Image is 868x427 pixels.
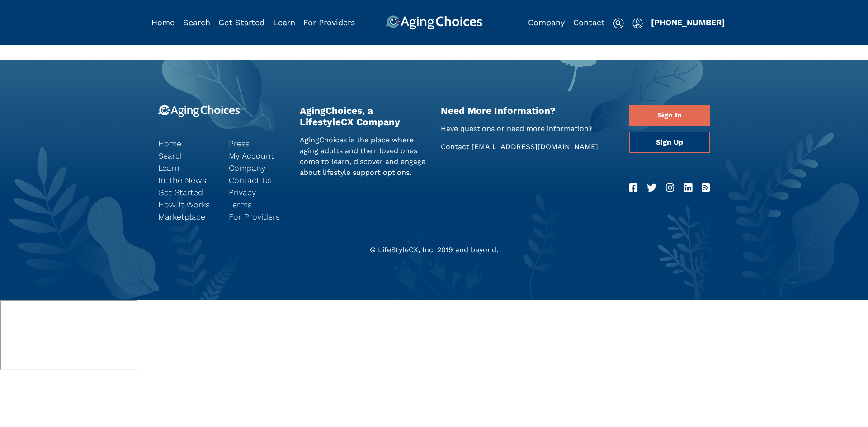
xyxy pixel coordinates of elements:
[183,15,210,30] div: Popover trigger
[151,244,717,255] div: © LifeStyleCX, Inc. 2019 and beyond.
[273,18,295,27] a: Learn
[229,174,286,186] a: Contact Us
[158,162,215,174] a: Learn
[158,211,215,223] a: Marketplace
[158,105,240,117] img: 9-logo.svg
[684,181,692,195] a: LinkedIn
[303,18,355,27] a: For Providers
[300,105,428,127] h2: AgingChoices, a LifestyleCX Company
[151,18,175,27] a: Home
[666,181,674,195] a: Instagram
[158,137,215,150] a: Home
[647,181,656,195] a: Twitter
[229,198,286,211] a: Terms
[441,105,616,116] h2: Need More Information?
[472,142,598,151] a: [EMAIL_ADDRESS][DOMAIN_NAME]
[386,15,482,30] img: AgingChoices
[573,18,605,27] a: Contact
[528,18,565,27] a: Company
[229,150,286,162] a: My Account
[158,198,215,211] a: How It Works
[629,105,710,126] a: Sign In
[629,181,637,195] a: Facebook
[300,135,428,178] p: AgingChoices is the place where aging adults and their loved ones come to learn, discover and eng...
[218,18,264,27] a: Get Started
[632,18,643,29] img: user-icon.svg
[229,137,286,150] a: Press
[632,15,643,30] div: Popover trigger
[158,186,215,198] a: Get Started
[651,18,725,27] a: [PHONE_NUMBER]
[183,18,210,27] a: Search
[229,162,286,174] a: Company
[158,174,215,186] a: In The News
[702,181,710,195] a: RSS Feed
[229,211,286,223] a: For Providers
[158,150,215,162] a: Search
[441,141,616,152] p: Contact
[629,132,710,153] a: Sign Up
[441,123,616,134] p: Have questions or need more information?
[229,186,286,198] a: Privacy
[613,18,624,29] img: search-icon.svg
